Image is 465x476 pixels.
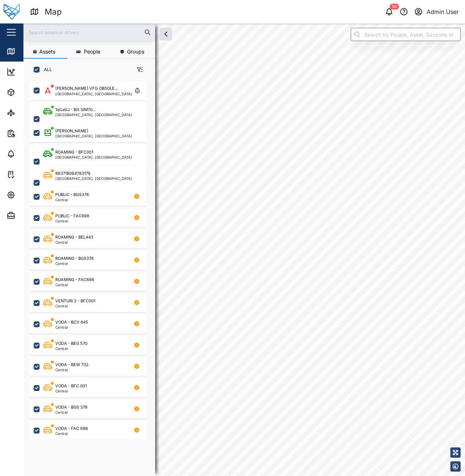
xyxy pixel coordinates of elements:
[23,23,465,476] canvas: Map
[19,191,45,199] div: Settings
[127,49,144,54] span: Groups
[19,211,41,219] div: Admin
[40,67,52,73] label: ALL
[55,347,88,350] div: Central
[55,113,132,117] div: [GEOGRAPHIC_DATA], [GEOGRAPHIC_DATA]
[55,383,87,389] div: VODA - BFC 001
[55,234,93,240] div: ROAMING - BEL443
[55,92,132,96] div: [GEOGRAPHIC_DATA], [GEOGRAPHIC_DATA]
[45,5,62,18] div: Map
[55,192,89,198] div: PUBLIC - BGS376
[29,78,155,439] div: grid
[55,128,88,134] div: [PERSON_NAME]
[55,170,90,177] div: 863719064783179
[55,425,88,432] div: VODA - FAC 698
[55,213,89,219] div: PUBLIC - FAC698
[19,109,37,117] div: Sites
[55,219,89,223] div: Central
[55,277,94,283] div: ROAMING - FAC698
[351,28,461,41] input: Search by People, Asset, Geozone or Place
[55,149,93,155] div: ROAMING - BFC001
[84,49,100,54] span: People
[4,4,20,20] img: Main Logo
[55,404,88,410] div: VODA - BGS 376
[390,4,399,10] div: 50
[55,283,94,287] div: Central
[55,255,94,262] div: ROAMING - BGS376
[19,129,44,137] div: Reports
[55,389,87,393] div: Central
[19,68,52,76] div: Dashboard
[55,85,118,92] div: [PERSON_NAME] VFG OBSOLE...
[55,134,132,138] div: [GEOGRAPHIC_DATA], [GEOGRAPHIC_DATA]
[19,150,42,158] div: Alarms
[55,432,88,435] div: Central
[55,410,88,414] div: Central
[413,7,459,17] button: Admin User
[55,340,88,347] div: VODA - BEG 570
[19,88,42,96] div: Assets
[55,262,94,265] div: Central
[55,198,89,202] div: Central
[19,170,39,178] div: Tasks
[55,155,132,159] div: [GEOGRAPHIC_DATA], [GEOGRAPHIC_DATA]
[55,304,95,308] div: Central
[55,107,96,113] div: 1qlLe0J - Bill SIM70...
[427,7,459,16] div: Admin User
[39,49,55,54] span: Assets
[55,240,93,244] div: Central
[19,47,36,55] div: Map
[55,362,89,368] div: VODA - BEW 732
[55,177,132,180] div: [GEOGRAPHIC_DATA], [GEOGRAPHIC_DATA]
[28,27,151,38] input: Search assets or drivers
[55,325,88,329] div: Central
[55,298,95,304] div: VENTURI 2 - BFC001
[55,319,88,325] div: VODA - BCV 645
[55,368,89,372] div: Central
